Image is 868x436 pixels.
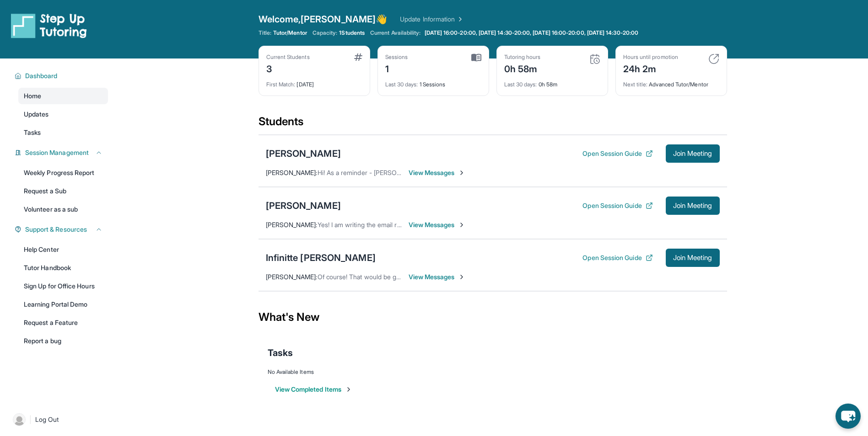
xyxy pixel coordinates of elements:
[673,203,712,208] span: Join Meeting
[266,61,310,75] div: 3
[318,221,423,229] span: Yes! I am writing the email right now.
[400,15,464,24] a: Update Information
[275,385,352,394] button: View Completed Items
[25,225,87,234] span: Support & Resources
[18,201,108,218] a: Volunteer as a sub
[458,221,465,229] img: Chevron-Right
[370,29,421,37] span: Current Availability:
[18,296,108,313] a: Learning Portal Demo
[9,409,108,430] a: |Log Out
[266,251,376,264] div: Infinitte [PERSON_NAME]
[24,110,49,119] span: Updates
[385,75,481,88] div: 1 Sessions
[11,13,87,38] img: logo
[458,273,465,281] img: Chevron-Right
[18,88,108,104] a: Home
[354,53,362,61] img: card
[423,29,640,37] a: [DATE] 16:00-20:00, [DATE] 14:30-20:00, [DATE] 16:00-20:00, [DATE] 14:30-20:00
[582,201,652,210] button: Open Session Guide
[18,165,108,181] a: Weekly Progress Report
[666,249,720,267] button: Join Meeting
[18,314,108,331] a: Request a Feature
[266,199,341,212] div: [PERSON_NAME]
[673,151,712,156] span: Join Meeting
[339,29,365,37] span: 1 Students
[266,169,318,176] span: [PERSON_NAME] :
[22,148,102,157] button: Session Management
[455,15,464,24] img: Chevron Right
[18,183,108,199] a: Request a Sub
[259,297,727,337] div: What's New
[836,404,861,429] button: chat-button
[266,221,318,229] span: [PERSON_NAME] :
[266,273,318,281] span: [PERSON_NAME] :
[268,346,293,359] span: Tasks
[623,81,648,88] span: Next title :
[385,61,408,75] div: 1
[35,415,59,424] span: Log Out
[273,29,307,37] span: Tutor/Mentor
[623,75,719,88] div: Advanced Tutor/Mentor
[259,114,727,134] div: Students
[409,220,466,229] span: View Messages
[18,124,108,141] a: Tasks
[18,333,108,349] a: Report a bug
[504,75,600,88] div: 0h 58m
[504,81,537,88] span: Last 30 days :
[409,168,466,177] span: View Messages
[318,169,497,176] span: Hi! As a reminder - [PERSON_NAME]'s first session is starting!
[266,147,341,160] div: [PERSON_NAME]
[385,53,408,61] div: Sessions
[385,81,418,88] span: Last 30 days :
[471,53,481,62] img: card
[18,241,108,258] a: Help Center
[266,81,296,88] span: First Match :
[24,91,41,101] span: Home
[666,144,720,163] button: Join Meeting
[582,253,652,262] button: Open Session Guide
[18,106,108,122] a: Updates
[504,61,541,75] div: 0h 58m
[22,225,102,234] button: Support & Resources
[268,368,718,376] div: No Available Items
[266,75,362,88] div: [DATE]
[589,53,600,64] img: card
[409,272,466,282] span: View Messages
[24,128,41,137] span: Tasks
[318,273,502,281] span: Of course! That would be great! I'll make a note of it! Thank you!
[18,278,108,294] a: Sign Up for Office Hours
[259,13,388,26] span: Welcome, [PERSON_NAME] 👋
[582,149,652,158] button: Open Session Guide
[623,61,678,75] div: 24h 2m
[25,71,58,80] span: Dashboard
[425,29,638,37] span: [DATE] 16:00-20:00, [DATE] 14:30-20:00, [DATE] 16:00-20:00, [DATE] 14:30-20:00
[623,53,678,61] div: Hours until promotion
[708,53,719,64] img: card
[13,413,26,426] img: user-img
[266,53,310,61] div: Current Students
[504,53,541,61] div: Tutoring hours
[458,169,465,176] img: Chevron-Right
[29,414,32,425] span: |
[22,71,102,80] button: Dashboard
[25,148,89,157] span: Session Management
[673,255,712,261] span: Join Meeting
[18,260,108,276] a: Tutor Handbook
[259,29,271,37] span: Title:
[313,29,338,37] span: Capacity:
[666,197,720,215] button: Join Meeting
